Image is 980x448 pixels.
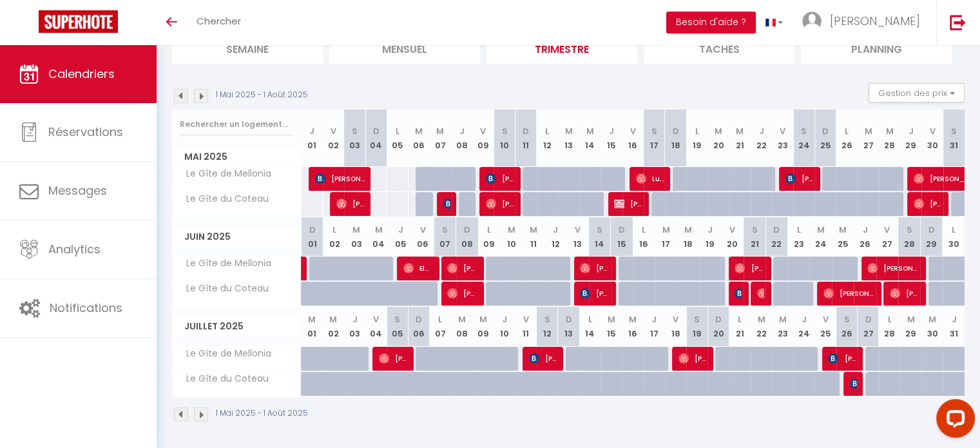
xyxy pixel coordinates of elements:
span: [PERSON_NAME] [336,191,365,216]
abbr: S [544,313,550,326]
abbr: S [597,224,602,236]
abbr: V [822,313,828,326]
th: 05 [390,217,412,257]
th: 24 [793,307,814,346]
span: [PERSON_NAME] [830,13,920,29]
th: 12 [537,307,558,346]
th: 01 [302,307,323,346]
abbr: V [729,224,735,236]
th: 02 [323,307,344,346]
th: 25 [814,307,836,346]
abbr: L [738,313,742,326]
th: 07 [430,110,451,167]
span: [PERSON_NAME] [735,256,763,280]
abbr: L [888,313,892,326]
abbr: V [780,125,785,137]
abbr: D [309,224,316,236]
th: 14 [589,217,611,257]
abbr: M [507,224,515,236]
abbr: D [464,224,470,236]
th: 28 [879,110,900,167]
th: 01 [302,217,323,257]
abbr: S [801,125,807,137]
th: 23 [787,217,809,257]
th: 27 [858,307,879,346]
abbr: M [436,125,444,137]
button: Gestion des prix [869,83,965,102]
li: Mensuel [329,32,480,64]
abbr: S [442,224,448,236]
span: [PERSON_NAME] [614,191,642,216]
th: 09 [478,217,500,257]
th: 07 [434,217,456,257]
abbr: D [865,313,871,326]
th: 30 [943,217,965,257]
th: 04 [365,307,387,346]
th: 17 [655,217,677,257]
abbr: L [642,224,646,236]
abbr: M [907,313,915,326]
li: Trimestre [486,32,637,64]
th: 18 [665,307,686,346]
th: 02 [323,217,345,257]
th: 25 [832,217,854,257]
th: 08 [456,217,478,257]
li: Planning [801,32,952,64]
abbr: D [773,224,780,236]
abbr: V [884,224,890,236]
th: 16 [633,217,655,257]
abbr: D [416,313,422,326]
span: [PERSON_NAME] [580,281,608,306]
span: [PERSON_NAME] [315,166,365,191]
p: 1 Mai 2025 - 1 Août 2025 [216,407,308,420]
th: 06 [408,110,430,167]
th: 02 [323,110,344,167]
th: 20 [707,110,729,167]
th: 26 [836,307,858,346]
th: 12 [544,217,566,257]
abbr: V [630,125,636,137]
abbr: S [844,313,850,326]
th: 05 [387,110,408,167]
th: 09 [472,110,494,167]
span: [PERSON_NAME] [447,256,476,280]
abbr: M [736,125,744,137]
abbr: M [530,224,537,236]
th: 11 [515,110,537,167]
abbr: V [420,224,426,236]
abbr: D [715,313,722,326]
th: 15 [611,217,633,257]
span: [PERSON_NAME] [890,281,918,306]
th: 04 [365,110,387,167]
span: [PERSON_NAME] [678,346,707,371]
abbr: J [908,125,914,137]
span: Elodie Et [PERSON_NAME] Et [PERSON_NAME] [403,256,432,280]
span: [PERSON_NAME] [735,281,742,306]
span: [PERSON_NAME][DATE] [828,346,856,371]
th: 29 [900,307,921,346]
abbr: J [459,125,465,137]
span: Mai 2025 [173,148,301,166]
th: 22 [751,110,772,167]
span: Le Gîte de Mellonia [175,347,274,361]
abbr: S [651,125,657,137]
abbr: D [928,224,934,236]
span: [PERSON_NAME] [529,346,557,371]
th: 07 [430,307,451,346]
span: [PERSON_NAME] [447,281,476,306]
button: Besoin d'aide ? [666,12,756,34]
th: 11 [523,217,544,257]
abbr: S [501,125,507,137]
abbr: M [608,313,615,326]
span: Juin 2025 [173,228,301,246]
th: 14 [579,307,600,346]
abbr: M [662,224,670,236]
abbr: L [588,313,592,326]
th: 17 [644,307,665,346]
span: [PERSON_NAME] [823,281,873,306]
abbr: L [797,224,801,236]
abbr: D [566,313,572,326]
span: Notifications [50,300,122,316]
th: 19 [699,217,721,257]
th: 10 [494,307,515,346]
